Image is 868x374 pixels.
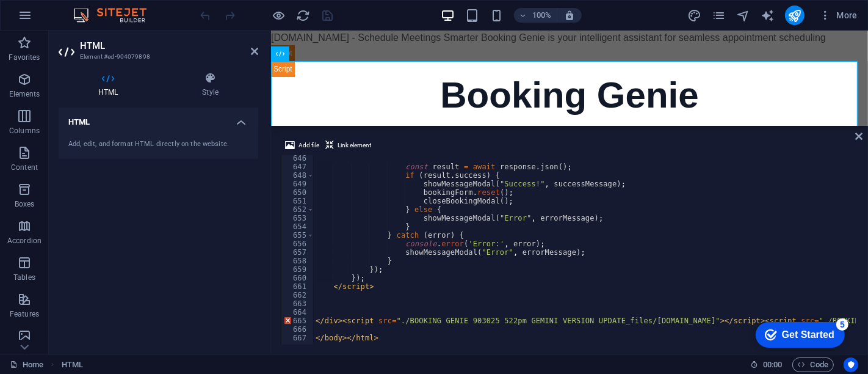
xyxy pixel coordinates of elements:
div: 667 [281,334,314,342]
button: design [687,8,702,23]
div: 659 [281,265,314,274]
button: More [814,5,863,25]
p: Boxes [15,199,35,209]
div: 660 [281,274,314,282]
div: 5 [90,2,103,15]
nav: breadcrumb [62,358,83,372]
button: publish [785,5,805,25]
div: 655 [281,231,314,240]
span: More [819,9,858,21]
p: Features [10,309,39,319]
button: Link element [324,138,373,153]
i: On resize automatically adjust zoom level to fit chosen device. [564,10,575,21]
div: 652 [281,205,314,214]
h6: Session time [750,358,783,372]
div: Get Started [36,13,89,24]
h4: HTML [59,108,258,130]
div: 662 [281,291,314,299]
div: Add, edit, and format HTML directly on the website. [68,139,248,150]
i: Navigator [736,9,750,23]
p: Accordion [7,236,42,246]
img: Editor Logo [70,8,162,23]
div: 663 [281,299,314,308]
button: reload [296,8,311,23]
a: Click to cancel selection. Double-click to open Pages [10,358,43,372]
button: navigator [736,8,751,23]
span: Click to select. Double-click to edit [62,358,83,372]
i: AI Writer [761,9,775,23]
span: : [772,360,773,369]
div: 650 [281,188,314,197]
p: Content [11,163,38,172]
button: pages [712,8,726,23]
i: Publish [787,9,801,23]
p: Elements [9,89,40,99]
div: 665 [281,317,314,325]
div: 656 [281,240,314,248]
i: Reload page [297,9,311,23]
span: 00 00 [763,358,782,372]
button: 100% [514,8,557,23]
h6: 100% [532,8,552,23]
span: Link element [338,138,371,153]
p: Columns [9,126,40,136]
div: 658 [281,257,314,265]
div: Get Started 5 items remaining, 0% complete [10,6,99,32]
div: 654 [281,222,314,231]
div: 646 [281,154,314,163]
div: 648 [281,171,314,180]
div: 647 [281,163,314,171]
div: 666 [281,325,314,334]
div: 651 [281,197,314,205]
h2: HTML [80,40,258,51]
div: 653 [281,214,314,222]
i: Design (Ctrl+Alt+Y) [687,9,701,23]
div: 657 [281,248,314,257]
p: Favorites [9,53,40,62]
h4: Style [162,72,258,98]
i: Pages (Ctrl+Alt+S) [712,9,726,23]
div: 649 [281,180,314,188]
p: Tables [13,273,35,282]
h3: Element #ed-904079898 [80,51,234,62]
div: 664 [281,308,314,317]
div: 661 [281,282,314,291]
h4: HTML [59,72,162,98]
span: Code [798,358,828,372]
span: Add file [298,138,319,153]
button: Code [792,358,834,372]
button: Usercentrics [844,358,858,372]
button: Add file [283,138,321,153]
button: text_generator [761,8,775,23]
button: Click here to leave preview mode and continue editing [272,8,286,23]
